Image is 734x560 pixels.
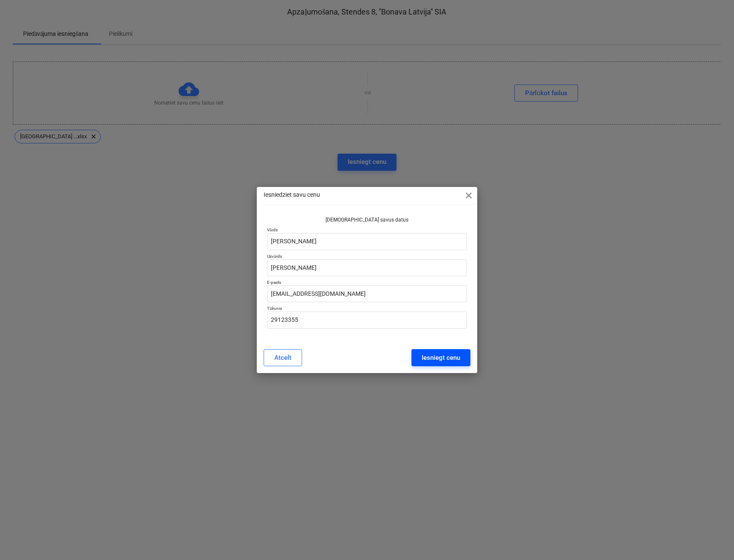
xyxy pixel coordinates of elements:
[264,349,302,366] button: Atcelt
[267,280,467,285] p: E-pasts
[274,352,291,363] div: Atcelt
[267,306,467,311] p: Tālrunis
[422,352,460,363] div: Iesniegt cenu
[411,349,470,366] button: Iesniegt cenu
[264,190,320,199] p: Iesniedziet savu cenu
[267,216,467,224] p: [DEMOGRAPHIC_DATA] savus datus
[267,254,467,259] p: Uzvārds
[267,227,467,233] p: Vārds
[464,190,474,201] span: close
